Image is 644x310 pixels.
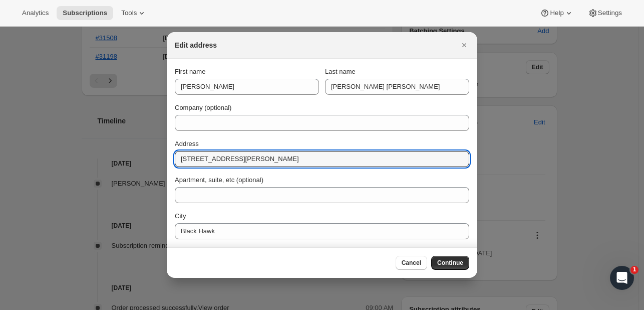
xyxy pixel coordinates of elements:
[437,259,463,267] span: Continue
[610,266,634,290] iframe: Intercom live chat
[22,9,49,17] span: Analytics
[175,212,186,220] span: City
[175,176,263,184] span: Apartment, suite, etc (optional)
[457,38,471,52] button: Close
[175,104,231,111] span: Company (optional)
[550,9,563,17] span: Help
[175,140,199,147] span: Address
[63,9,107,17] span: Subscriptions
[16,6,55,20] button: Analytics
[325,68,356,75] span: Last name
[121,9,137,17] span: Tools
[396,256,427,270] button: Cancel
[175,68,205,75] span: First name
[115,6,153,20] button: Tools
[630,266,638,274] span: 1
[431,256,469,270] button: Continue
[534,6,579,20] button: Help
[175,40,217,50] h2: Edit address
[598,9,622,17] span: Settings
[402,259,421,267] span: Cancel
[57,6,113,20] button: Subscriptions
[582,6,628,20] button: Settings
